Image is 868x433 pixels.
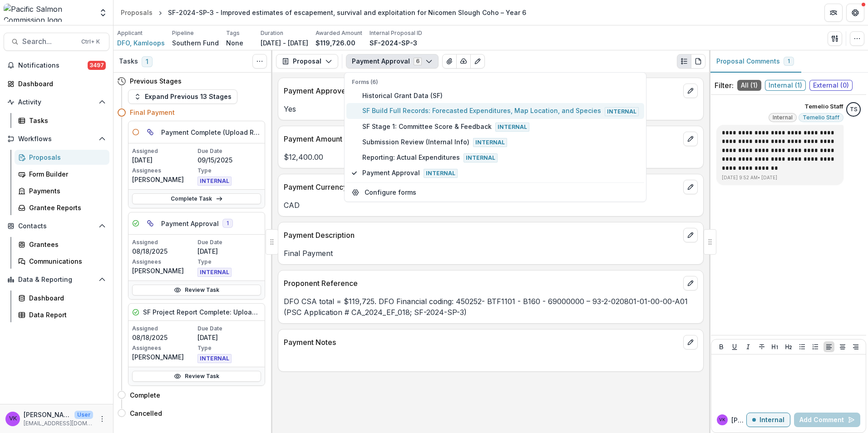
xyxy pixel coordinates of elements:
[722,174,838,181] p: [DATE] 9:52 AM • [DATE]
[29,153,102,162] div: Proposals
[809,80,853,91] span: External ( 0 )
[284,337,680,348] p: Payment Notes
[121,8,153,17] div: Proposals
[132,333,196,342] p: 08/18/2025
[15,200,109,215] a: Grantee Reports
[4,132,109,146] button: Open Workflows
[132,167,196,175] p: Assignees
[79,37,102,47] div: Ctrl + K
[731,415,746,425] p: [PERSON_NAME]
[172,29,194,37] p: Pipeline
[352,78,639,86] p: Forms (6)
[197,147,261,155] p: Due Date
[284,182,680,192] p: Payment Currency
[132,147,196,155] p: Assigned
[29,186,102,196] div: Payments
[683,84,698,98] button: edit
[15,307,109,322] a: Data Report
[362,122,639,132] span: SF Stage 1: Committee Score & Feedback
[132,371,261,382] a: Review Task
[18,79,102,89] div: Dashboard
[804,102,843,111] p: Temelio Staff
[197,177,232,186] span: INTERNAL
[130,76,182,86] h4: Previous Stages
[22,37,76,46] span: Search...
[132,325,196,333] p: Assigned
[132,258,196,266] p: Assignees
[226,38,243,48] p: None
[29,256,102,266] div: Communications
[130,108,175,117] h4: Final Payment
[132,344,196,352] p: Assignees
[765,80,806,91] span: Internal ( 1 )
[143,307,261,317] h5: SF Project Report Complete: Upload Report to Airtable
[316,29,362,37] p: Awarded Amount
[197,354,232,363] span: INTERNAL
[746,413,790,427] button: Internal
[222,219,233,228] span: 1
[117,6,530,19] nav: breadcrumb
[797,341,808,352] button: Bullet List
[276,54,338,69] button: Proposal
[143,125,158,139] button: Parent task
[284,230,680,241] p: Payment Description
[261,29,283,37] p: Duration
[4,219,109,233] button: Open Contacts
[683,228,698,242] button: edit
[29,240,102,249] div: Grantees
[605,107,639,116] span: Internal
[161,128,261,137] h5: Payment Complete (Upload Remittance Advice)
[846,4,864,22] button: Get Help
[117,38,165,48] span: DFO, Kamloops
[362,168,639,178] span: Payment Approval
[132,155,196,165] p: [DATE]
[284,296,698,318] p: DFO CSA total = $119,725. DFO Financial coding: 450252- BTF1101 - B160 - 69000000 – 93-2-020801-0...
[683,335,698,349] button: edit
[370,29,422,37] p: Internal Proposal ID
[132,266,196,276] p: [PERSON_NAME]
[4,76,109,91] a: Dashboard
[29,310,102,320] div: Data Report
[132,352,196,362] p: [PERSON_NAME]
[803,114,839,121] span: Temelio Staff
[683,276,698,290] button: edit
[15,254,109,269] a: Communications
[715,80,734,91] p: Filter:
[161,219,219,228] h5: Payment Approval
[743,341,754,352] button: Italicize
[97,4,109,22] button: Open entity switcher
[29,293,102,303] div: Dashboard
[824,341,834,352] button: Align Left
[719,418,725,422] div: Victor Keong
[683,132,698,146] button: edit
[794,413,860,427] button: Add Comment
[197,268,232,277] span: INTERNAL
[4,4,93,22] img: Pacific Salmon Commission logo
[226,29,240,37] p: Tags
[284,152,698,162] p: $12,400.00
[495,123,529,132] span: Internal
[284,200,698,211] p: CAD
[15,183,109,198] a: Payments
[119,58,138,65] h3: Tasks
[132,246,196,256] p: 08/18/2025
[261,38,308,48] p: [DATE] - [DATE]
[729,341,740,352] button: Underline
[850,341,861,352] button: Align Right
[15,237,109,252] a: Grantees
[29,169,102,179] div: Form Builder
[168,8,526,17] div: SF-2024-SP-3 - Improved estimates of escapement, survival and exploitation for Nicomen Slough Coh...
[172,38,219,48] p: Southern Fund
[18,276,95,284] span: Data & Reporting
[837,341,848,352] button: Align Center
[15,150,109,165] a: Proposals
[470,54,485,69] button: Edit as form
[29,203,102,212] div: Grantee Reports
[15,290,109,305] a: Dashboard
[716,341,727,352] button: Bold
[88,61,106,70] span: 3497
[132,285,261,295] a: Review Task
[362,106,639,116] span: SF Build Full Records: Forecasted Expenditures, Map Location, and Species
[197,258,261,266] p: Type
[197,167,261,175] p: Type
